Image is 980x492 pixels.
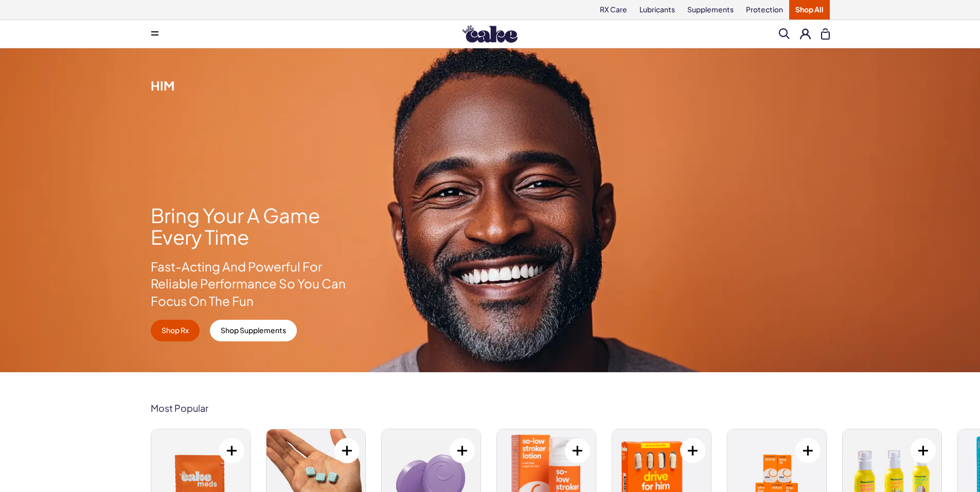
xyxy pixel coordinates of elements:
[151,205,347,248] h1: Bring Your A Game Every Time
[151,320,200,341] a: Shop Rx
[210,320,297,341] a: Shop Supplements
[151,78,174,93] span: Him
[462,25,518,43] img: Hello Cake
[151,258,347,310] p: Fast-Acting And Powerful For Reliable Performance So You Can Focus On The Fun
